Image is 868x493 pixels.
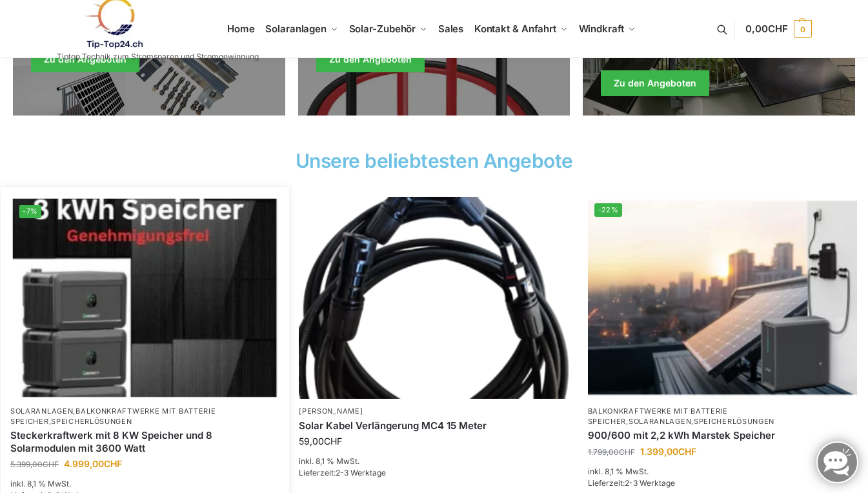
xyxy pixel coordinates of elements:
[629,417,691,426] a: Solaranlagen
[13,199,278,397] a: -7%Steckerkraftwerk mit 8 KW Speicher und 8 Solarmodulen mit 3600 Watt
[579,23,624,35] span: Windkraft
[588,429,857,442] a: 900/600 mit 2,2 kWh Marstek Speicher
[299,197,568,399] img: Home 6
[640,446,696,457] bdi: 1.399,00
[694,417,774,426] a: Speicherlösungen
[104,458,122,469] span: CHF
[43,459,59,469] span: CHF
[588,478,675,488] span: Lieferzeit:
[588,407,857,427] p: , ,
[10,407,73,416] a: Solaranlagen
[64,458,122,469] bdi: 4.999,00
[10,478,279,490] p: inkl. 8,1 % MwSt.
[10,407,216,425] a: Balkonkraftwerke mit Batterie Speicher
[10,459,59,469] bdi: 5.399,00
[10,407,279,427] p: , ,
[324,436,342,447] span: CHF
[13,199,278,397] img: Home 5
[625,478,675,488] span: 2-3 Werktage
[678,446,696,457] span: CHF
[588,407,728,425] a: Balkonkraftwerke mit Batterie Speicher
[299,419,568,432] a: Solar Kabel Verlängerung MC4 15 Meter
[794,20,812,38] span: 0
[57,53,259,61] p: Tiptop Technik zum Stromsparen und Stromgewinnung
[6,151,862,170] h2: Unsere beliebtesten Angebote
[619,447,635,457] span: CHF
[299,468,386,478] span: Lieferzeit:
[438,23,464,35] span: Sales
[745,23,787,35] span: 0,00
[745,10,811,48] a: 0,00CHF 0
[588,447,635,457] bdi: 1.799,00
[10,429,279,454] a: Steckerkraftwerk mit 8 KW Speicher und 8 Solarmodulen mit 3600 Watt
[51,417,132,426] a: Speicherlösungen
[299,456,568,467] p: inkl. 8,1 % MwSt.
[588,197,857,399] img: Home 7
[265,23,327,35] span: Solaranlagen
[474,23,556,35] span: Kontakt & Anfahrt
[299,407,363,416] a: [PERSON_NAME]
[349,23,416,35] span: Solar-Zubehör
[588,197,857,399] a: -22%Balkonkraftwerk mit Marstek Speicher
[299,197,568,399] a: Solar-Verlängerungskabel
[336,468,386,478] span: 2-3 Werktage
[299,436,342,447] bdi: 59,00
[768,23,788,35] span: CHF
[588,466,857,478] p: inkl. 8,1 % MwSt.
